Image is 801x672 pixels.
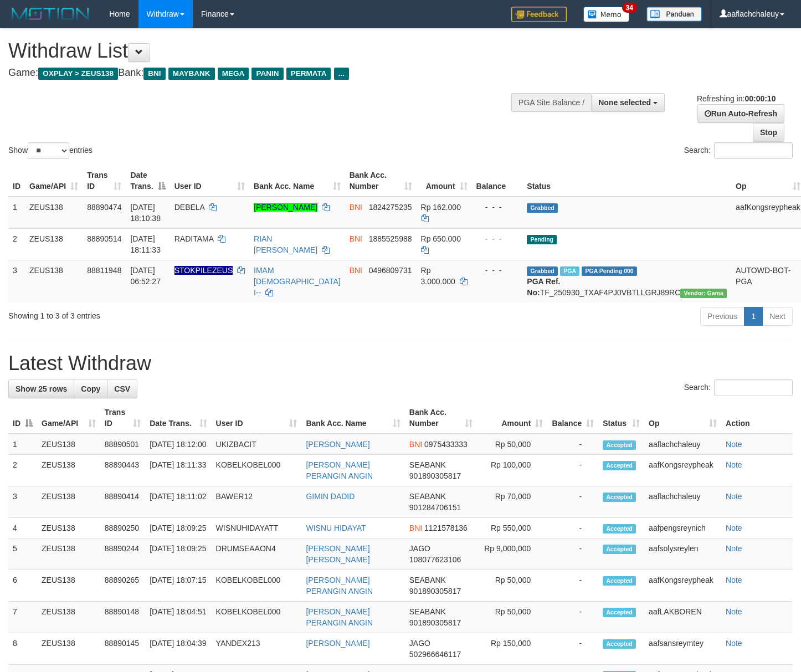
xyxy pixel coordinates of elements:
span: OXPLAY > ZEUS138 [38,68,118,80]
td: WISNUHIDAYATT [212,518,302,538]
b: PGA Ref. No: [527,277,560,297]
th: Bank Acc. Number: activate to sort column ascending [345,165,417,197]
span: BNI [143,68,165,80]
span: SEABANK [409,492,446,501]
span: Copy 901284706151 to clipboard [409,503,461,512]
span: Copy 0975433333 to clipboard [424,440,468,449]
th: Bank Acc. Name: activate to sort column ascending [249,165,345,197]
span: Copy 901890305817 to clipboard [409,587,461,596]
span: BNI [409,440,422,449]
h4: Game: Bank: [8,68,523,79]
td: ZEUS138 [37,518,100,538]
label: Search: [684,379,793,396]
a: Note [726,639,742,648]
th: Bank Acc. Name: activate to sort column ascending [301,402,404,434]
th: Trans ID: activate to sort column ascending [100,402,145,434]
td: BAWER12 [212,486,302,518]
span: BNI [409,524,422,532]
div: - - - [476,202,518,213]
a: Run Auto-Refresh [697,104,784,123]
a: [PERSON_NAME] PERANGIN ANGIN [306,607,373,627]
th: Game/API: activate to sort column ascending [37,402,100,434]
span: Accepted [603,608,636,617]
th: User ID: activate to sort column ascending [212,402,302,434]
a: Next [762,307,793,326]
td: Rp 70,000 [477,486,548,518]
span: Copy 1885525988 to clipboard [369,234,412,243]
td: ZEUS138 [37,434,100,455]
span: BNI [350,234,362,243]
label: Show entries [8,142,93,159]
img: Button%20Memo.svg [583,7,630,22]
td: - [547,486,598,518]
td: 6 [8,570,37,602]
span: Nama rekening ada tanda titik/strip, harap diedit [174,266,233,275]
td: aaflachchaleuy [644,486,721,518]
span: SEABANK [409,576,446,584]
td: [DATE] 18:04:51 [145,602,211,633]
span: Rp 650.000 [421,234,461,243]
span: Grabbed [527,266,558,276]
td: KOBELKOBEL000 [212,570,302,602]
th: Trans ID: activate to sort column ascending [83,165,126,197]
td: 1 [8,197,25,229]
th: ID [8,165,25,197]
span: BNI [350,203,362,212]
span: Marked by aafsreyleap [560,266,579,276]
span: ... [334,68,349,80]
th: Amount: activate to sort column ascending [477,402,548,434]
th: Op: activate to sort column ascending [644,402,721,434]
td: ZEUS138 [25,228,83,260]
span: Copy 901890305817 to clipboard [409,471,461,480]
span: Accepted [603,545,636,554]
img: panduan.png [646,7,702,22]
a: Note [726,460,742,469]
span: JAGO [409,544,430,553]
td: 88890414 [100,486,145,518]
td: 8 [8,633,37,665]
span: [DATE] 18:10:38 [130,203,161,223]
td: [DATE] 18:09:25 [145,538,211,570]
a: Show 25 rows [8,379,74,398]
span: Rp 162.000 [421,203,461,212]
th: Status: activate to sort column ascending [598,402,644,434]
td: Rp 50,000 [477,434,548,455]
th: Balance: activate to sort column ascending [547,402,598,434]
a: [PERSON_NAME] [254,203,317,212]
a: Note [726,544,742,553]
td: - [547,538,598,570]
td: aafKongsreypheak [644,570,721,602]
th: Balance [472,165,523,197]
td: YANDEX213 [212,633,302,665]
span: Accepted [603,493,636,502]
td: TF_250930_TXAF4PJ0VBTLLGRJ89RC [522,260,731,302]
a: Previous [700,307,744,326]
span: DEBELA [174,203,204,212]
span: Copy 502966646117 to clipboard [409,650,461,659]
td: 88890145 [100,633,145,665]
a: [PERSON_NAME] PERANGIN ANGIN [306,576,373,596]
td: aafsansreymtey [644,633,721,665]
span: [DATE] 06:52:27 [130,266,161,286]
span: Rp 3.000.000 [421,266,455,286]
span: 88890474 [87,203,121,212]
select: Showentries [28,142,69,159]
th: User ID: activate to sort column ascending [170,165,249,197]
span: BNI [350,266,362,275]
img: Feedback.jpg [511,7,567,22]
td: - [547,633,598,665]
td: 88890265 [100,570,145,602]
span: Show 25 rows [16,384,67,393]
td: aafKongsreypheak [644,455,721,486]
span: 34 [622,3,637,13]
td: 1 [8,434,37,455]
td: [DATE] 18:11:33 [145,455,211,486]
td: 5 [8,538,37,570]
td: Rp 50,000 [477,570,548,602]
span: PANIN [251,68,283,80]
td: 4 [8,518,37,538]
td: - [547,455,598,486]
td: aaflachchaleuy [644,434,721,455]
label: Search: [684,142,793,159]
td: - [547,570,598,602]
